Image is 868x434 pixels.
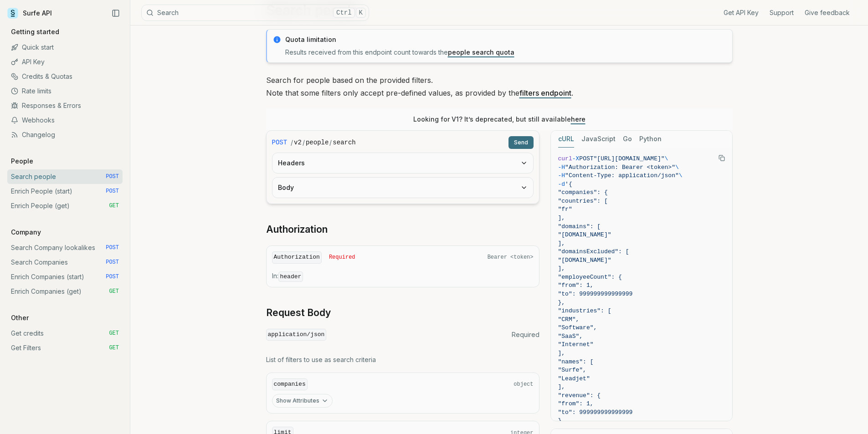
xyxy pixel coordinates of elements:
p: In: [272,271,534,281]
p: Search for people based on the provided filters. Note that some filters only accept pre-defined v... [266,74,733,99]
span: "[DOMAIN_NAME]" [558,257,611,264]
span: Bearer <token> [488,254,534,261]
span: GET [109,202,119,209]
span: "employeeCount": { [558,274,622,281]
span: ], [558,240,565,247]
span: ], [558,265,565,272]
span: POST [106,173,119,180]
p: Results received from this endpoint count towards the [285,48,727,57]
span: \ [679,172,683,179]
span: "from": 1, [558,400,594,407]
span: "countries": [ [558,198,608,204]
span: / [291,138,293,147]
span: "Internet" [558,341,594,348]
span: "[DOMAIN_NAME]" [558,231,611,238]
button: Python [639,131,662,148]
span: "from": 1, [558,282,594,289]
button: SearchCtrlK [141,5,369,21]
span: "domains": [ [558,223,601,230]
a: Enrich Companies (get) GET [7,284,123,299]
span: "Authorization: Bearer <token>" [565,164,675,171]
button: JavaScript [581,131,616,148]
a: Get Filters GET [7,341,123,355]
span: Required [512,330,539,339]
span: ], [558,350,565,357]
a: Search Companies POST [7,255,123,270]
span: POST [106,244,119,251]
span: "companies": { [558,189,608,196]
a: people search quota [448,48,514,56]
span: -H [558,172,565,179]
span: "domainsExcluded": [ [558,248,629,255]
span: POST [106,188,119,195]
span: } [558,417,562,424]
span: ], [558,383,565,390]
span: "to": 999999999999999 [558,291,633,297]
p: Looking for V1? It’s deprecated, but still available [413,115,586,124]
span: "to": 999999999999999 [558,409,633,416]
a: Surfe API [7,6,52,20]
span: POST [579,155,593,162]
span: / [303,138,305,147]
span: POST [106,259,119,266]
a: Give feedback [805,8,850,17]
code: application/json [266,329,327,341]
span: "Surfe", [558,367,586,373]
a: Quick start [7,40,123,55]
button: Collapse Sidebar [109,6,123,20]
span: "industries": [ [558,307,611,314]
span: \ [665,155,668,162]
a: Support [770,8,794,17]
a: Credits & Quotas [7,69,123,84]
a: Enrich People (start) POST [7,184,123,199]
button: Copy Text [715,151,729,165]
span: -X [572,155,580,162]
a: Request Body [266,306,331,319]
p: List of filters to use as search criteria [266,355,539,364]
span: curl [558,155,572,162]
span: '{ [565,181,572,188]
p: Getting started [7,27,63,36]
button: Go [623,131,632,148]
a: Responses & Errors [7,98,123,113]
code: companies [272,378,308,391]
a: API Key [7,55,123,69]
a: Search Company lookalikes POST [7,240,123,255]
code: Authorization [272,251,322,264]
span: ], [558,214,565,221]
a: Changelog [7,128,123,142]
span: }, [558,299,565,306]
span: "Leadjet" [558,375,590,382]
code: people [306,138,329,147]
a: Enrich People (get) GET [7,199,123,213]
span: POST [272,138,288,147]
span: "Content-Type: application/json" [565,172,679,179]
span: GET [109,330,119,337]
p: Company [7,228,45,237]
span: POST [106,273,119,281]
a: Get API Key [724,8,759,17]
span: -H [558,164,565,171]
p: Other [7,313,32,322]
span: "SaaS", [558,333,583,340]
button: Show Attributes [272,394,333,408]
a: Search people POST [7,169,123,184]
a: Webhooks [7,113,123,128]
a: here [571,115,586,123]
a: Rate limits [7,84,123,98]
a: Authorization [266,223,328,236]
a: filters endpoint [519,88,571,97]
a: Enrich Companies (start) POST [7,270,123,284]
span: "Software", [558,324,597,331]
button: Send [508,136,534,149]
code: search [333,138,355,147]
span: "revenue": { [558,392,601,399]
code: v2 [294,138,302,147]
span: / [329,138,332,147]
code: header [278,271,303,282]
a: Get credits GET [7,326,123,341]
span: Required [329,254,355,261]
span: "names": [ [558,358,594,365]
span: "[URL][DOMAIN_NAME]" [594,155,665,162]
span: object [514,381,533,388]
